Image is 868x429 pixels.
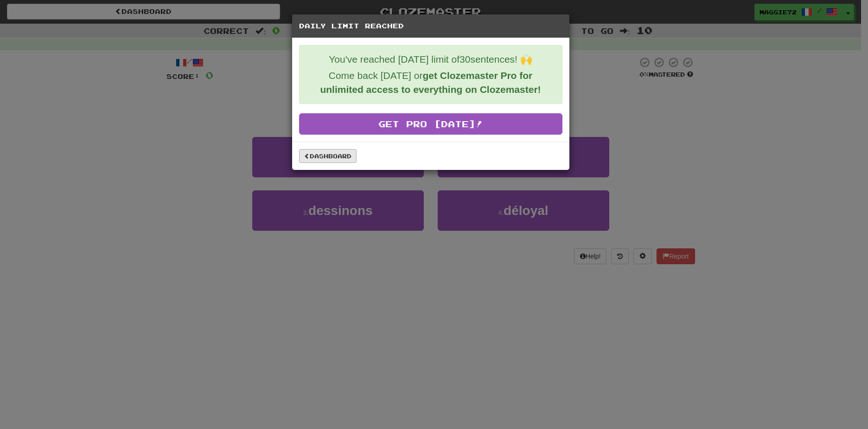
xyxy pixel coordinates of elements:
a: Dashboard [299,149,357,163]
strong: get Clozemaster Pro for unlimited access to everything on Clozemaster! [320,70,541,95]
p: You've reached [DATE] limit of 30 sentences! 🙌 [306,52,555,66]
p: Come back [DATE] or [306,69,555,97]
a: Get Pro [DATE]! [299,113,562,135]
h5: Daily Limit Reached [299,21,562,31]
